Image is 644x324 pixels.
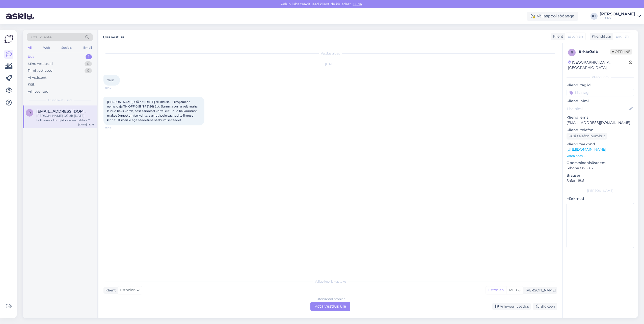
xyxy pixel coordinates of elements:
[524,288,556,293] div: [PERSON_NAME]
[567,133,607,140] div: Küsi telefoninumbrit
[42,44,51,51] div: Web
[28,75,46,80] div: AI Assistent
[492,303,531,310] div: Arhiveeri vestlus
[120,287,136,293] span: Estonian
[28,89,48,94] div: Arhiveeritud
[105,86,124,90] span: 18:40
[567,160,634,166] p: Operatsioonisüsteem
[103,62,557,66] div: [DATE]
[103,279,557,284] div: Valige keel ja vastake
[551,34,563,39] div: Klient
[486,286,506,294] div: Estonian
[567,75,634,79] div: Kliendi info
[4,34,14,44] img: Askly Logo
[567,166,634,171] p: iPhone OS 18.6
[29,111,31,115] span: r
[48,98,72,102] span: Uued vestlused
[315,297,345,301] div: Estonian to Estonian
[568,34,583,39] span: Estonian
[567,147,606,152] a: [URL][DOMAIN_NAME]
[103,51,557,56] div: Vestlus algas
[600,12,641,20] a: [PERSON_NAME]FEB AS
[567,154,634,158] p: Vaata edasi ...
[28,54,34,59] div: Uus
[610,49,632,55] span: Offline
[36,114,94,123] div: [PERSON_NAME] OÜ alt [DATE] tellimuse - Liimijääkide eemaldaja TK OFF 0,5l (TP3156) 2tk. Summa on...
[105,126,124,129] span: 18:46
[27,44,33,51] div: All
[567,106,628,112] input: Lisa nimi
[567,89,634,96] input: Lisa tag
[533,303,557,310] div: Blokeeri
[82,44,93,51] div: Email
[567,173,634,178] p: Brauser
[107,100,198,122] span: [PERSON_NAME] OÜ alt [DATE] tellimuse - Liimijääkide eemaldaja TK OFF 0,5l (TP3156) 2tk. Summa on...
[527,12,578,21] div: Väljaspool tööaega
[28,82,35,87] div: Kõik
[28,68,52,73] div: Tiimi vestlused
[352,2,363,6] span: Luba
[310,302,350,311] div: Võta vestlus üle
[85,68,92,73] div: 0
[571,50,573,54] span: r
[567,83,634,88] p: Kliendi tag'id
[36,109,89,114] span: reinelill2@gmail.com
[567,115,634,120] p: Kliendi email
[600,16,635,20] div: FEB AS
[567,196,634,201] p: Märkmed
[567,98,634,104] p: Kliendi nimi
[567,178,634,183] p: Safari 18.6
[568,60,629,70] div: [GEOGRAPHIC_DATA], [GEOGRAPHIC_DATA]
[600,12,635,16] div: [PERSON_NAME]
[591,13,598,20] div: KT
[567,120,634,125] p: [EMAIL_ADDRESS][DOMAIN_NAME]
[28,61,53,66] div: Minu vestlused
[78,123,94,126] div: [DATE] 18:46
[31,35,51,40] span: Otsi kliente
[567,142,634,147] p: Klienditeekond
[590,34,611,39] div: Klienditugi
[509,288,517,292] span: Muu
[103,33,124,40] label: Uus vestlus
[103,288,116,293] div: Klient
[86,54,92,59] div: 1
[107,78,114,82] span: Tere!
[60,44,73,51] div: Socials
[85,61,92,66] div: 0
[567,188,634,193] div: [PERSON_NAME]
[579,49,610,55] div: # rkix0xlb
[567,127,634,133] p: Kliendi telefon
[615,34,629,39] span: English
